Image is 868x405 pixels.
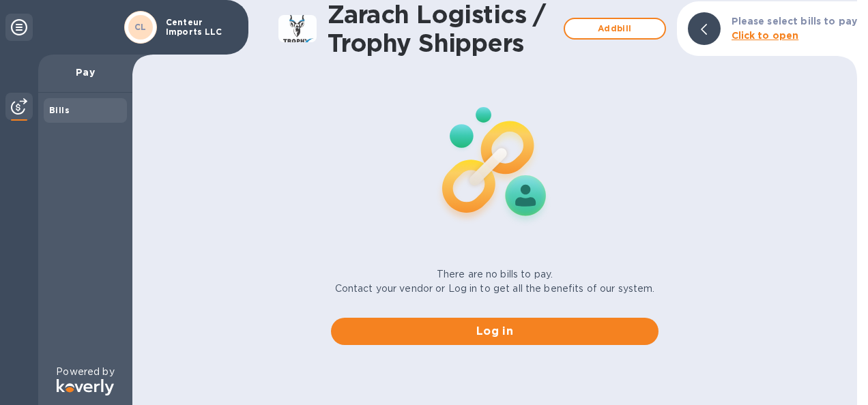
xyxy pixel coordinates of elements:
b: Bills [49,105,70,115]
span: Add bill [576,20,654,37]
button: Addbill [564,18,666,40]
b: CL [134,22,147,32]
p: Centeur Imports LLC [166,18,234,37]
b: Please select bills to pay [732,16,857,27]
button: Log in [331,318,659,345]
p: There are no bills to pay. Contact your vendor or Log in to get all the benefits of our system. [335,267,655,296]
b: Click to open [732,30,799,41]
img: Logo [57,379,114,395]
p: Powered by [56,365,114,379]
span: Log in [342,323,648,340]
p: Pay [49,65,121,79]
